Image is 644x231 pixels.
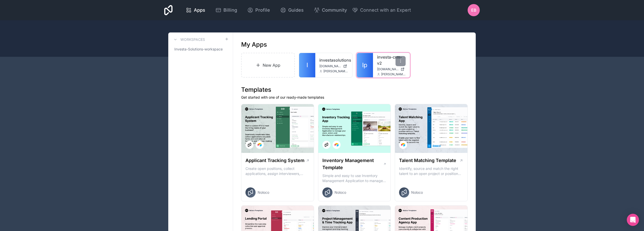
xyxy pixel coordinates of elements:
[241,86,468,94] h1: Templates
[381,72,406,76] span: [PERSON_NAME][EMAIL_ADDRESS][PERSON_NAME][DOMAIN_NAME]
[335,143,339,147] img: Airtable Logo
[241,95,468,100] p: Get started with one of our ready-made templates
[377,54,406,66] a: investa-crm-v2
[241,41,267,49] h1: My Apps
[627,214,639,226] div: Open Intercom Messenger
[172,37,205,43] a: Workspaces
[276,5,308,16] a: Guides
[319,64,341,68] span: [DOMAIN_NAME]
[335,190,346,195] span: Noloco
[310,5,351,16] a: Community
[258,143,262,147] img: Airtable Logo
[399,166,463,176] p: Identify, source and match the right talent to an open project or position with our Talent Matchi...
[322,7,347,14] span: Community
[243,5,274,16] a: Profile
[319,64,348,68] a: [DOMAIN_NAME]
[377,67,406,71] a: [DOMAIN_NAME]
[255,7,270,14] span: Profile
[245,157,304,164] h1: Applicant Tracking System
[352,7,411,14] button: Connect with an Expert
[399,157,456,164] h1: Talent Matching Template
[245,166,310,176] p: Create open positions, collect applications, assign interviewers, centralise candidate feedback a...
[258,190,269,195] span: Noloco
[401,143,405,147] img: Airtable Logo
[174,47,223,52] span: Investa-Solutions-workspace
[322,173,387,183] p: Simple and easy to use Inventory Management Application to manage your stock, orders and Manufact...
[182,5,209,16] a: Apps
[362,61,367,69] span: Ip
[323,69,348,73] span: [PERSON_NAME][EMAIL_ADDRESS][PERSON_NAME][DOMAIN_NAME]
[223,7,237,14] span: Billing
[360,7,411,14] span: Connect with an Expert
[288,7,304,14] span: Guides
[241,53,295,78] a: New App
[322,157,383,171] h1: Inventory Management Template
[180,37,205,42] h3: Workspaces
[471,7,476,13] span: EB
[211,5,241,16] a: Billing
[299,53,315,77] a: I
[377,67,399,71] span: [DOMAIN_NAME]
[194,7,205,14] span: Apps
[357,53,373,77] a: Ip
[306,61,308,69] span: I
[172,45,229,54] a: Investa-Solutions-workspace
[411,190,423,195] span: Noloco
[319,57,348,63] a: investasolutions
